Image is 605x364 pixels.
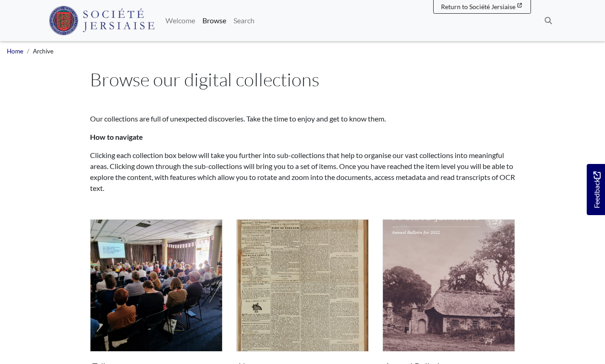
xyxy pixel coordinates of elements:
[90,69,515,90] h1: Browse our digital collections
[90,113,515,124] p: Our collections are full of unexpected discoveries. Take the time to enjoy and get to know them.
[49,4,154,37] a: Société Jersiaise logo
[49,6,154,35] img: Société Jersiaise
[33,47,53,55] span: Archive
[441,3,515,11] span: Return to Société Jersiaise
[90,150,515,194] p: Clicking each collection box below will take you further into sub-collections that help to organi...
[591,171,602,208] span: Feedback
[236,219,369,352] img: Newspapers
[199,11,230,30] a: Browse
[7,47,23,55] a: Home
[230,11,258,30] a: Search
[587,164,605,215] a: Would you like to provide feedback?
[90,219,223,352] img: Talks
[162,11,199,30] a: Welcome
[90,132,143,141] strong: How to navigate
[382,219,515,352] img: Annual Bulletin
